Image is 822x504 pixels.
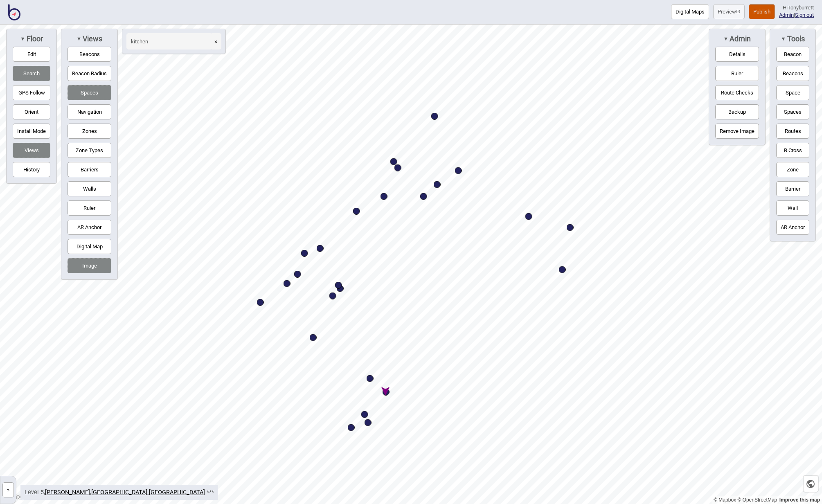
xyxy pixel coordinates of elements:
button: AR Anchor [776,220,809,235]
button: GPS Follow [13,85,50,100]
div: Map marker [365,419,372,426]
button: Zone Types [68,143,111,158]
div: Map marker [310,334,317,341]
div: Map marker [381,193,387,200]
button: » [2,482,14,497]
div: Map marker [525,213,532,220]
span: Floor [25,34,43,43]
span: ▼ [20,36,25,42]
button: × [210,33,221,49]
button: Space [776,85,809,100]
div: Map marker [317,245,324,252]
div: Map marker [337,285,344,292]
button: Spaces [776,104,809,119]
button: Ruler [715,66,759,81]
button: AR Anchor [68,220,111,235]
button: Install Mode [13,124,50,139]
a: OpenStreetMap [737,497,777,503]
button: Image [68,258,111,273]
a: » [0,485,16,493]
a: Previewpreview [713,4,745,19]
span: ▼ [723,36,728,42]
button: Zone [776,162,809,177]
a: [GEOGRAPHIC_DATA] [GEOGRAPHIC_DATA] [91,489,205,496]
div: Map marker [367,375,374,382]
div: Map marker [455,167,462,174]
div: Map marker [361,411,368,418]
div: Map marker [383,389,390,396]
span: , [45,489,91,496]
span: Admin [728,34,751,43]
a: Map feedback [779,497,820,503]
span: ▼ [77,36,81,42]
div: Map marker [335,282,342,289]
button: Beacons [68,47,111,62]
div: Map marker [559,266,566,273]
button: B.Cross [776,143,809,158]
button: Sign out [795,12,814,18]
button: Search [13,66,50,81]
button: Navigation [68,104,111,119]
button: Zones [68,124,111,139]
div: Map marker [301,250,308,257]
div: Map marker [329,292,336,299]
button: Remove Image [715,124,759,139]
span: ▼ [781,36,786,42]
div: Hi Tonyburrett [779,4,814,11]
button: Backup [715,104,759,119]
button: Walls [68,181,111,196]
div: Map marker [434,181,441,188]
button: Digital Maps [671,4,709,19]
span: | [779,12,795,18]
button: Barrier [776,181,809,196]
img: preview [736,9,740,13]
button: Orient [13,104,50,119]
button: History [13,162,50,177]
button: Views [13,143,50,158]
button: Barriers [68,162,111,177]
div: Map marker [390,158,397,165]
div: Map marker [567,224,574,231]
div: Map marker [348,424,355,431]
button: Beacons [776,66,809,81]
div: Map marker [353,208,360,215]
button: Spaces [68,85,111,100]
a: [PERSON_NAME] [45,489,90,496]
button: Routes [776,124,809,139]
div: Map marker [394,164,401,171]
button: Wall [776,200,809,216]
button: Beacon [776,47,809,62]
a: Mapbox [714,497,736,503]
a: Admin [779,12,794,18]
button: Edit [13,47,50,62]
a: Mapbox logo [2,492,38,502]
div: Map marker [420,193,427,200]
button: Preview [713,4,745,19]
button: Details [715,47,759,62]
div: Map marker [257,299,264,306]
img: BindiMaps CMS [8,4,20,20]
div: Map marker [431,113,438,120]
span: Tools [786,34,805,43]
input: Search... [126,33,212,49]
div: Map marker [379,363,392,376]
button: Publish [749,4,775,19]
button: Route Checks [715,85,759,100]
div: Map marker [294,271,301,278]
button: Beacon Radius [68,66,111,81]
button: Digital Map [68,239,111,254]
div: Map marker [284,280,291,287]
button: Ruler [68,200,111,216]
span: Views [81,34,102,43]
